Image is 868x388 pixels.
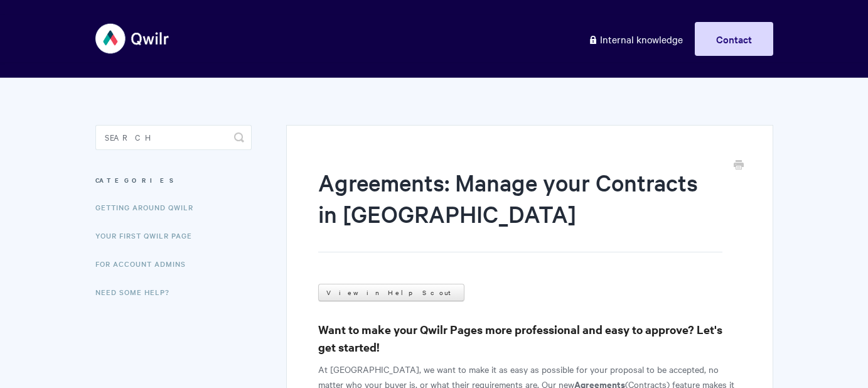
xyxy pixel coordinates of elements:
h3: Categories [95,169,252,191]
input: Search [95,125,252,150]
img: Qwilr Help Center [95,15,170,62]
h1: Agreements: Manage your Contracts in [GEOGRAPHIC_DATA] [318,166,722,252]
a: Contact [695,22,773,56]
a: Internal knowledge [579,22,692,56]
a: Getting Around Qwilr [95,195,203,220]
a: Your First Qwilr Page [95,223,201,248]
a: Print this Article [734,159,744,173]
h3: Want to make your Qwilr Pages more professional and easy to approve? Let's get started! [318,321,741,356]
a: View in Help Scout [318,284,464,301]
a: For Account Admins [95,251,195,276]
a: Need Some Help? [95,279,179,304]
